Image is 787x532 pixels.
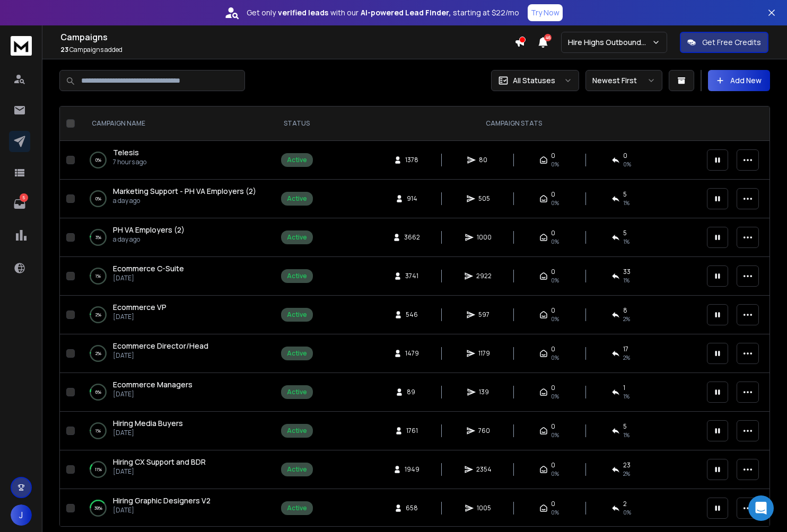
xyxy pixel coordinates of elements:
p: 0 % [95,155,101,165]
p: Campaigns added [60,46,514,54]
p: 5 [20,193,28,202]
button: Newest First [585,70,662,91]
h1: Campaigns [60,31,514,43]
span: 0 [551,500,555,508]
span: 1 % [623,199,629,207]
a: Telesis [113,147,139,158]
span: 0% [551,199,559,207]
a: Hiring Media Buyers [113,418,183,429]
div: Active [287,156,307,164]
span: 505 [478,194,490,203]
td: 39%Hiring Graphic Designers V2[DATE] [79,489,267,528]
a: PH VA Employers (2) [113,225,185,235]
button: Get Free Credits [680,32,768,53]
span: 0% [551,508,559,517]
span: Marketing Support - PH VA Employers (2) [113,186,256,196]
button: J [11,504,32,526]
p: [DATE] [113,313,167,321]
button: Try Now [528,4,563,21]
span: Hiring Media Buyers [113,418,183,428]
span: 3662 [404,233,420,242]
span: Ecommerce Director/Head [113,341,208,351]
span: 0 [551,384,555,392]
a: Ecommerce Director/Head [113,341,208,351]
p: 11 % [95,464,102,475]
p: [DATE] [113,506,211,515]
p: 3 % [95,232,101,243]
span: 0% [551,392,559,401]
a: Ecommerce VP [113,302,167,313]
div: Active [287,504,307,512]
a: 5 [9,193,30,215]
th: CAMPAIGN NAME [79,107,267,141]
span: 0 % [623,160,631,169]
p: 7 hours ago [113,158,146,166]
span: 33 [623,268,631,276]
p: Get Free Credits [702,37,761,48]
div: Open Intercom Messenger [748,495,774,521]
span: 23 [623,461,631,469]
span: 23 [60,45,68,54]
span: 0 [551,306,555,315]
span: 0 [623,152,627,160]
span: 2 % [623,315,630,323]
p: [DATE] [113,274,184,282]
span: 3741 [405,272,418,280]
span: 0% [551,431,559,439]
strong: AI-powered Lead Finder, [361,7,451,18]
span: 8 [623,306,627,315]
p: [DATE] [113,351,208,360]
th: STATUS [267,107,327,141]
div: Active [287,194,307,203]
span: 1 [623,384,625,392]
span: Hiring CX Support and BDR [113,457,206,467]
span: 1005 [477,504,491,512]
span: 1 % [623,276,629,285]
span: 1378 [405,156,418,164]
div: Active [287,233,307,242]
td: 6%Ecommerce Managers[DATE] [79,373,267,412]
span: 0 [551,422,555,431]
p: 1 % [95,271,101,281]
th: CAMPAIGN STATS [327,107,701,141]
div: Active [287,272,307,280]
span: 1179 [478,349,490,358]
span: 0 [551,190,555,199]
p: 2 % [95,348,101,359]
div: Active [287,465,307,474]
span: 0 [551,229,555,237]
span: 1 % [623,431,629,439]
p: Hire Highs Outbound Engine [568,37,652,48]
a: Hiring Graphic Designers V2 [113,495,211,506]
span: 1000 [477,233,492,242]
td: 2%Ecommerce Director/Head[DATE] [79,334,267,373]
span: 80 [479,156,489,164]
span: Telesis [113,147,139,157]
span: Ecommerce Managers [113,379,193,389]
span: 0% [551,315,559,323]
div: Active [287,427,307,435]
div: Active [287,388,307,396]
td: 2%Ecommerce VP[DATE] [79,296,267,334]
img: logo [11,36,32,56]
span: 597 [478,311,489,319]
p: 2 % [95,309,101,320]
span: 0 [551,345,555,353]
span: 1761 [406,427,418,435]
span: 1 % [623,237,629,246]
div: Active [287,349,307,358]
span: 2354 [476,465,492,474]
p: [DATE] [113,429,183,437]
span: 139 [479,388,489,396]
span: 546 [406,311,418,319]
td: 0%Marketing Support - PH VA Employers (2)a day ago [79,180,267,218]
td: 1%Ecommerce C-Suite[DATE] [79,257,267,296]
span: 0% [551,469,559,478]
span: 2 % [623,353,630,362]
p: [DATE] [113,390,193,398]
p: 6 % [95,387,101,397]
span: 1949 [405,465,419,474]
span: 0 [551,461,555,469]
td: 3%PH VA Employers (2)a day ago [79,218,267,257]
